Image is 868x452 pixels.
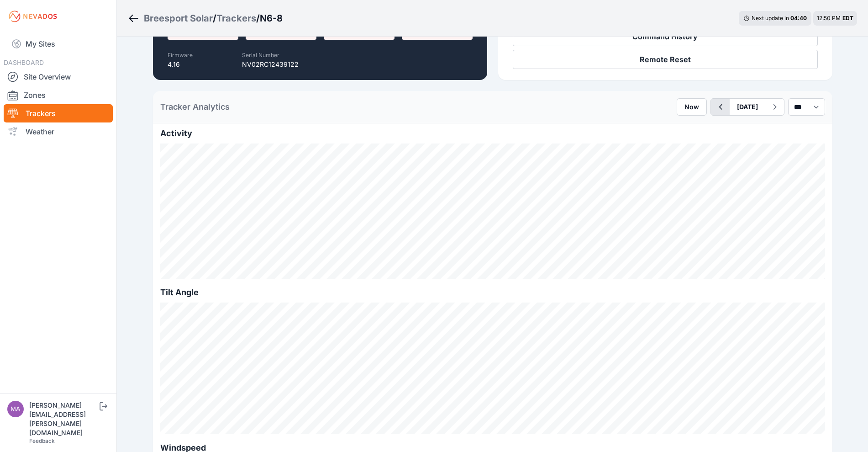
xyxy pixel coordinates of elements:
[842,15,853,21] span: EDT
[160,101,230,113] h2: Tracker Analytics
[160,286,825,299] h2: Tilt Angle
[168,60,193,69] p: 4.16
[4,122,113,141] a: Weather
[677,98,707,116] button: Now
[4,104,113,122] a: Trackers
[817,15,841,21] span: 12:50 PM
[168,52,193,58] label: Firmware
[160,127,825,140] h2: Activity
[256,12,260,25] span: /
[29,401,98,437] div: [PERSON_NAME][EMAIL_ADDRESS][PERSON_NAME][DOMAIN_NAME]
[29,437,55,444] a: Feedback
[752,15,789,21] span: Next update in
[790,15,807,22] div: 04 : 40
[128,6,283,30] nav: Breadcrumb
[7,9,58,24] img: Nevados
[4,68,113,86] a: Site Overview
[213,12,216,25] span: /
[513,50,818,69] button: Remote Reset
[730,99,765,115] button: [DATE]
[4,33,113,55] a: My Sites
[216,12,256,25] a: Trackers
[4,86,113,104] a: Zones
[260,12,283,25] h3: N6-8
[242,60,299,69] p: NV02RC12439122
[242,52,279,58] label: Serial Number
[4,58,44,66] span: DASHBOARD
[513,27,818,46] button: Command History
[144,12,213,25] a: Breesport Solar
[7,401,24,417] img: matthew.breyfogle@nevados.solar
